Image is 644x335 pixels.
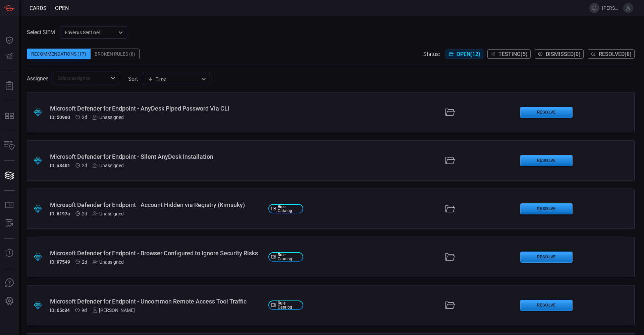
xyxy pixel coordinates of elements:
span: Rule Catalog [278,205,301,213]
span: Open ( 12 ) [457,51,480,57]
button: Rule Catalog [1,197,17,213]
div: Microsoft Defender for Endpoint - Browser Configured to Ignore Security Risks [50,250,263,257]
span: Cards [30,5,47,11]
button: Resolve [520,155,573,166]
label: sort [128,76,138,82]
button: Resolve [520,203,573,214]
span: Sep 21, 2025 12:08 AM [82,211,87,216]
span: Dismissed ( 0 ) [546,51,581,57]
div: Microsoft Defender for Endpoint - AnyDesk Piped Password Via CLI [50,105,263,112]
div: Microsoft Defender for Endpoint - Uncommon Remote Access Tool Traffic [50,298,263,305]
span: Testing ( 5 ) [498,51,528,57]
div: Microsoft Defender for Endpoint - Silent AnyDesk Installation [50,153,263,160]
h5: ID: a8401 [50,163,70,168]
button: Detections [1,48,17,64]
span: Sep 21, 2025 12:08 AM [82,115,87,120]
div: Unassigned [93,259,124,265]
div: Unassigned [93,211,124,216]
span: Sep 21, 2025 12:08 AM [82,259,87,265]
span: Assignee [27,75,48,82]
button: Resolved(8) [588,49,635,59]
span: [PERSON_NAME].[PERSON_NAME] [602,5,621,11]
button: ALERT ANALYSIS [1,215,17,231]
button: Dashboard [1,32,17,48]
h5: ID: 509e0 [50,115,70,120]
span: Sep 14, 2025 1:00 AM [82,308,87,313]
div: Microsoft Defender for Endpoint - Account Hidden via Registry (Kimsuky) [50,201,263,208]
button: Testing(5) [487,49,531,59]
button: Preferences [1,293,17,309]
button: Open(12) [445,49,483,59]
button: Resolve [520,107,573,118]
button: Dismissed(0) [535,49,584,59]
button: Threat Intelligence [1,245,17,261]
button: MITRE - Detection Posture [1,108,17,124]
label: Select SIEM [27,29,55,36]
p: Enverus Sentinel [65,29,116,36]
button: Resolve [520,252,573,263]
span: open [55,5,69,11]
h5: ID: 65c84 [50,308,70,313]
button: Cards [1,167,17,184]
div: Recommendations (17) [27,49,91,59]
span: Rule Catalog [278,253,301,261]
button: Reports [1,78,17,94]
div: Unassigned [93,163,124,168]
h5: ID: 97549 [50,259,70,265]
span: Resolved ( 8 ) [599,51,632,57]
span: Rule Catalog [278,301,301,309]
button: Ask Us A Question [1,275,17,291]
div: Unassigned [93,115,124,120]
span: Status: [423,51,440,57]
span: Sep 21, 2025 12:08 AM [82,163,87,168]
button: Open [108,73,118,83]
button: Resolve [520,300,573,311]
h5: ID: 6197a [50,211,70,216]
div: [PERSON_NAME] [92,308,135,313]
input: Select assignee [55,74,107,82]
button: Inventory [1,138,17,154]
div: Time [148,76,199,82]
div: Broken Rules (8) [91,49,140,59]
